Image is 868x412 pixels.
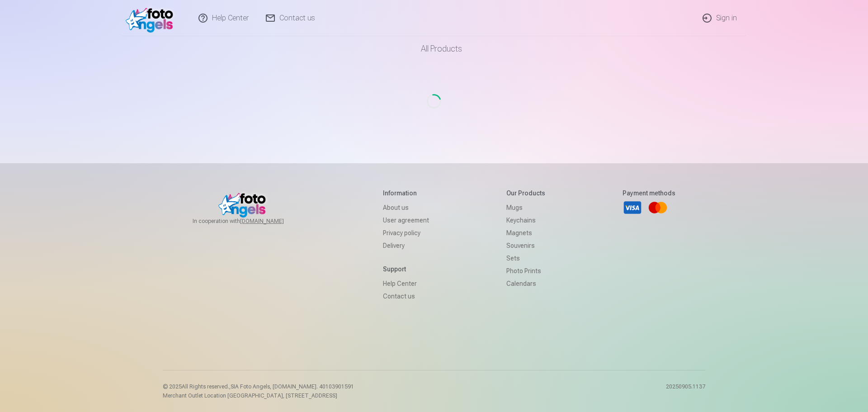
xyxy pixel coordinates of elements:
span: SIA Foto Angels, [DOMAIN_NAME]. 40103901591 [231,384,354,390]
a: Keychains [506,214,545,227]
p: 20250905.1137 [666,383,705,399]
a: Delivery [383,239,429,252]
h5: Support [383,265,429,274]
span: In cooperation with [193,218,306,225]
a: Calendars [506,277,545,290]
a: Mastercard [648,198,668,218]
a: Photo prints [506,265,545,277]
a: Help Center [383,277,429,290]
a: Visa [623,198,642,218]
a: [DOMAIN_NAME] [240,218,306,225]
h5: Information [383,189,429,198]
a: Mugs [506,201,545,214]
a: Magnets [506,227,545,239]
p: Merchant Outlet Location [GEOGRAPHIC_DATA], [STREET_ADDRESS] [163,392,354,399]
img: /v1 [126,4,178,33]
a: Souvenirs [506,239,545,252]
a: Sets [506,252,545,265]
a: About us [383,201,429,214]
a: Privacy policy [383,227,429,239]
p: © 2025 All Rights reserved. , [163,383,354,390]
h5: Payment methods [623,189,675,198]
a: User agreement [383,214,429,227]
a: All products [396,36,473,62]
h5: Our products [506,189,545,198]
a: Contact us [383,290,429,303]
